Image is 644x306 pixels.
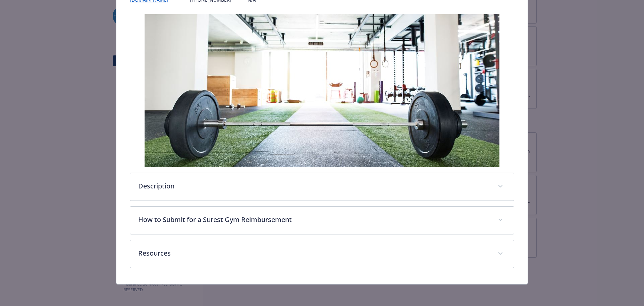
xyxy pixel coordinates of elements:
[145,14,499,167] img: banner
[130,173,514,201] div: Description
[130,240,514,268] div: Resources
[130,207,514,234] div: How to Submit for a Surest Gym Reimbursement
[138,248,490,258] p: Resources
[138,215,490,225] p: How to Submit for a Surest Gym Reimbursement
[138,181,490,191] p: Description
